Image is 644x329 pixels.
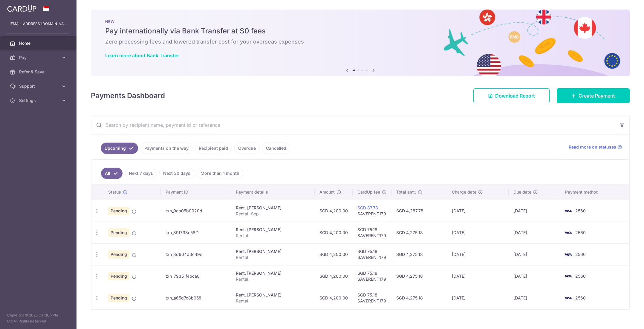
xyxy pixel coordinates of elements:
span: Create Payment [579,92,615,99]
td: SGD 4,275.18 [391,287,447,309]
td: SGD 4,200.00 [315,287,353,309]
a: Cancelled [262,143,290,154]
a: More than 1 month [197,168,243,179]
span: CardUp fee [357,189,380,195]
td: [DATE] [447,243,509,265]
a: SGD 87.78 [357,205,378,210]
span: Pending [108,207,129,215]
td: SGD 75.18 SAVERENT179 [353,243,391,265]
a: All [101,168,123,179]
p: Rental [236,276,310,282]
p: Rental- Sep [236,211,310,217]
img: Bank transfer banner [91,10,630,76]
span: Settings [19,98,59,104]
a: Read more on statuses [569,144,622,150]
span: Amount [319,189,335,195]
span: Refer & Save [19,69,59,75]
div: Rent. [PERSON_NAME] [236,270,310,276]
input: Search by recipient name, payment id or reference [91,115,615,135]
img: Bank Card [562,251,574,258]
span: 2560 [575,252,586,257]
span: 2560 [575,230,586,235]
div: Rent. [PERSON_NAME] [236,227,310,233]
td: SGD 75.18 SAVERENT179 [353,265,391,287]
img: CardUp [7,5,36,12]
td: txn_a65d7c8b058 [161,287,231,309]
td: [DATE] [447,265,509,287]
span: Pay [19,55,59,61]
span: Support [19,83,59,89]
img: Bank Card [562,229,574,236]
td: [DATE] [447,222,509,243]
td: SGD 4,200.00 [315,243,353,265]
th: Payment details [231,184,315,200]
span: 2560 [575,295,586,300]
div: Rent. [PERSON_NAME] [236,248,310,254]
a: Recipient paid [195,143,232,154]
a: Upcoming [101,143,138,154]
p: NEW [105,19,615,24]
h4: Payments Dashboard [91,90,165,101]
div: Rent. [PERSON_NAME] [236,205,310,211]
td: SGD 4,287.78 [391,200,447,222]
img: Bank Card [562,294,574,302]
img: Bank Card [562,273,574,280]
td: [DATE] [509,287,560,309]
p: Rental [236,254,310,260]
h6: Zero processing fees and lowered transfer cost for your overseas expenses [105,38,615,45]
span: 2560 [575,274,586,279]
td: SGD 4,200.00 [315,265,353,287]
span: Pending [108,294,129,302]
span: Pending [108,228,129,237]
th: Payment method [560,184,629,200]
p: [EMAIL_ADDRESS][DOMAIN_NAME] [10,21,67,27]
td: txn_79351f4bca0 [161,265,231,287]
span: Pending [108,272,129,280]
p: Rental [236,233,310,239]
td: [DATE] [447,200,509,222]
img: Bank Card [562,207,574,214]
td: txn_89f738c58f1 [161,222,231,243]
a: Payments on the way [140,143,192,154]
td: SGD 4,200.00 [315,222,353,243]
a: Overdue [234,143,260,154]
span: Download Report [495,92,535,99]
td: SGD 4,275.18 [391,222,447,243]
span: 2560 [575,208,586,213]
span: Read more on statuses [569,144,616,150]
td: [DATE] [509,200,560,222]
td: [DATE] [509,243,560,265]
td: SGD 75.18 SAVERENT179 [353,287,391,309]
td: [DATE] [447,287,509,309]
span: Pending [108,250,129,259]
p: Rental [236,298,310,304]
td: SGD 4,275.18 [391,265,447,287]
a: Next 7 days [125,168,157,179]
th: Payment ID [161,184,231,200]
a: Next 30 days [159,168,194,179]
a: Download Report [473,88,550,103]
span: Home [19,40,59,46]
td: SGD 75.18 SAVERENT179 [353,222,391,243]
a: Create Payment [557,88,630,103]
td: [DATE] [509,222,560,243]
td: SGD 4,200.00 [315,200,353,222]
td: [DATE] [509,265,560,287]
h5: Pay internationally via Bank Transfer at $0 fees [105,26,615,36]
span: Due date [513,189,531,195]
div: Rent. [PERSON_NAME] [236,292,310,298]
td: SAVERENT179 [353,200,391,222]
span: Status [108,189,121,195]
span: Charge date [452,189,476,195]
td: txn_9cb05b0020d [161,200,231,222]
a: Learn more about Bank Transfer [105,52,179,58]
td: txn_3d604d3c49c [161,243,231,265]
span: Total amt. [396,189,416,195]
td: SGD 4,275.18 [391,243,447,265]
